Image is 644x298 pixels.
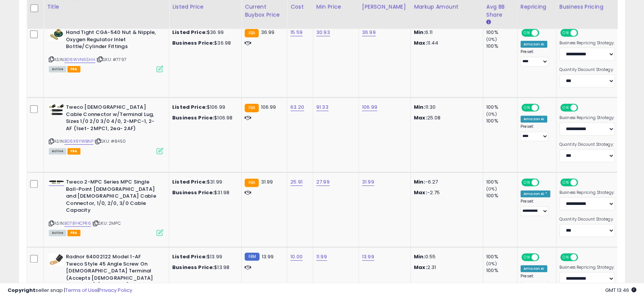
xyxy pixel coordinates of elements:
span: FBA [67,148,80,155]
span: FBA [67,230,80,236]
div: Amazon AI [521,265,547,272]
a: 30.93 [316,29,330,36]
strong: Max: [414,39,427,47]
label: Quantity Discount Strategy: [559,142,615,147]
div: $31.98 [172,189,235,196]
a: 36.99 [362,29,376,36]
a: 63.20 [290,103,304,111]
div: ASIN: [49,179,163,235]
img: 31OcvPRxdpL._SL40_.jpg [49,180,64,184]
small: FBA [245,104,259,112]
span: ON [522,30,532,36]
p: 11.44 [414,40,477,47]
a: 13.99 [362,253,374,261]
a: B06X9YWBNP [64,138,93,145]
span: All listings currently available for purchase on Amazon [49,230,66,236]
label: Business Repricing Strategy: [559,115,615,121]
a: 31.99 [362,178,374,186]
b: Tweco 2-MPC Series MPC Single Ball-Point [DEMOGRAPHIC_DATA] and [DEMOGRAPHIC_DATA] Cable Connecto... [66,179,159,216]
a: 106.99 [362,103,377,111]
div: 100% [486,29,517,36]
a: Privacy Policy [99,287,132,294]
b: Business Price: [172,189,214,196]
img: 21WLNXwGKJL._SL40_.jpg [49,253,64,266]
div: 100% [486,253,517,260]
small: FBA [245,179,259,187]
span: ON [561,30,570,36]
strong: Min: [414,253,425,260]
span: 13.99 [261,253,274,260]
div: Preset: [521,49,550,66]
div: 100% [486,179,517,185]
b: Listed Price: [172,178,207,185]
b: Business Price: [172,264,214,271]
a: 25.91 [290,178,303,186]
span: FBA [67,66,80,72]
small: (0%) [486,261,497,267]
strong: Min: [414,178,425,185]
span: ON [561,179,570,186]
span: OFF [577,254,589,261]
span: OFF [577,179,589,186]
span: All listings currently available for purchase on Amazon [49,148,66,155]
label: Business Repricing Strategy: [559,190,615,195]
span: ON [522,105,532,111]
span: ON [561,254,570,261]
img: 41BEAR6uQcL._SL40_.jpg [49,104,64,115]
span: ON [522,179,532,186]
a: B07BY4CPR6 [64,220,91,227]
a: 15.59 [290,29,303,36]
b: Radnor 64002122 Model 1-AF Tweco Style 45 Angle Screw On [DEMOGRAPHIC_DATA] Terminal (Accepts [DE... [66,253,159,291]
div: seller snap | | [8,287,132,294]
div: ASIN: [49,104,163,153]
div: $106.99 [172,104,235,111]
a: 10.00 [290,253,303,261]
strong: Max: [414,114,427,121]
div: Preset: [521,124,550,141]
p: 0.55 [414,253,477,260]
div: Amazon AI [521,41,547,48]
div: Avg BB Share [486,3,514,19]
p: 25.08 [414,114,477,121]
div: $106.98 [172,114,235,121]
div: $31.99 [172,179,235,185]
span: OFF [577,30,589,36]
div: Preset: [521,274,550,291]
div: [PERSON_NAME] [362,3,407,11]
p: 2.31 [414,264,477,271]
div: Listed Price [172,3,238,11]
span: 31.99 [261,178,273,185]
label: Business Repricing Strategy: [559,265,615,270]
b: Tweco [DEMOGRAPHIC_DATA] Cable Connector w/Terminal Lug, Sizes 1/0 2/0 3/0 4/0, 2-MPC-1, 2-AF (1s... [66,104,159,134]
div: ASIN: [49,29,163,71]
span: OFF [538,179,550,186]
div: Cost [290,3,310,11]
div: Amazon AI * [521,190,550,197]
span: 36.99 [261,29,274,36]
span: | SKU: #8450 [95,138,126,144]
p: 6.11 [414,29,477,36]
span: OFF [538,30,550,36]
div: 100% [486,118,517,124]
label: Business Repricing Strategy: [559,40,615,46]
div: Markup Amount [414,3,480,11]
b: Business Price: [172,39,214,47]
small: FBA [245,29,259,37]
b: Listed Price: [172,253,207,260]
div: 100% [486,43,517,50]
small: FBM [245,253,260,261]
strong: Max: [414,189,427,196]
strong: Min: [414,103,425,111]
small: Avg BB Share. [486,19,491,26]
span: ON [561,105,570,111]
b: Hand Tight CGA-540 Nut & Nipple, Oxygen Regulator Inlet Bottle/Cylinder Fittings [66,29,159,52]
div: Repricing [521,3,553,11]
div: Business Pricing [559,3,637,11]
div: 100% [486,192,517,199]
p: -6.27 [414,179,477,185]
img: 312vb-zJQIL._SL40_.jpg [49,29,64,40]
div: $36.99 [172,29,235,36]
span: | SKU: #7797 [96,56,127,63]
a: Terms of Use [65,287,98,294]
span: 2025-10-8 13:46 GMT [605,287,636,294]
